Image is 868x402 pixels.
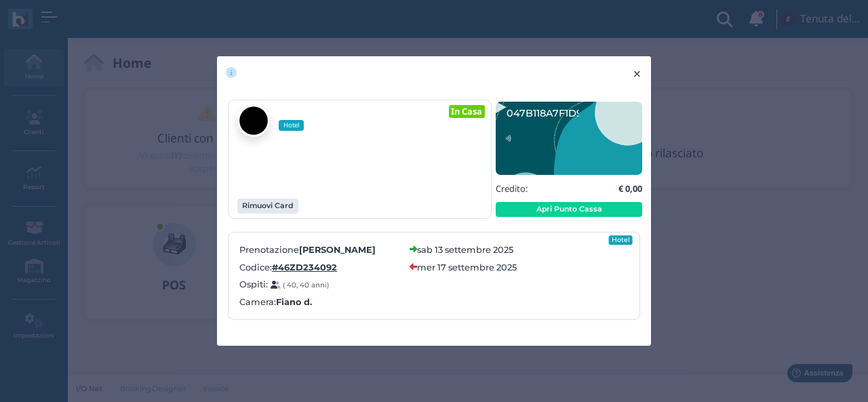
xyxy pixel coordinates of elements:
a: Hotel [237,104,313,137]
h5: Credito: [496,184,528,193]
text: 047B118A7F1D94 [507,107,589,119]
div: Hotel [609,235,633,245]
button: Apri Punto Cassa [496,202,642,217]
b: [PERSON_NAME] [299,245,376,255]
label: Camera: [239,296,312,308]
label: Ospiti: [239,278,401,291]
button: Rimuovi Card [237,199,298,214]
span: Assistenza [40,11,90,21]
a: #46ZD234092 [272,261,337,274]
label: Prenotazione [239,243,401,256]
span: × [632,65,642,83]
small: ( 40, 40 anni) [283,281,329,289]
b: Fiano d. [276,296,312,308]
label: sab 13 settembre 2025 [417,243,513,256]
label: mer 17 settembre 2025 [417,261,517,274]
b: #46ZD234092 [272,262,337,273]
b: € 0,00 [618,182,642,195]
b: In Casa [451,105,482,117]
label: Codice: [239,261,401,274]
span: Hotel [279,120,304,131]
